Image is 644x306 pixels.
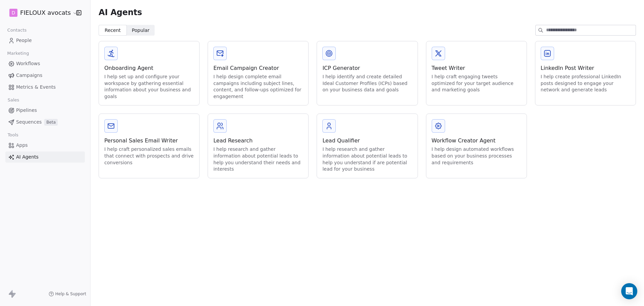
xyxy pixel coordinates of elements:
[12,9,15,16] span: D
[5,70,85,81] a: Campaigns
[432,137,521,145] div: Workflow Creator Agent
[16,84,56,91] span: Metrics & Events
[16,60,40,67] span: Workflows
[213,137,303,145] div: Lead Research
[322,146,412,172] div: I help research and gather information about potential leads to help you understand if are potent...
[5,140,85,151] a: Apps
[55,291,86,297] span: Help & Support
[49,291,86,297] a: Help & Support
[432,74,521,93] div: I help craft engaging tweets optimized for your target audience and marketing goals
[104,64,194,72] div: Onboarding Agent
[16,107,37,114] span: Pipelines
[104,74,194,100] div: I help set up and configure your workspace by gathering essential information about your business...
[322,137,412,145] div: Lead Qualifier
[213,64,303,72] div: Email Campaign Creator
[322,64,412,72] div: ICP Generator
[16,119,42,126] span: Sequences
[5,35,85,46] a: People
[5,105,85,116] a: Pipelines
[104,137,194,145] div: Personal Sales Email Writer
[16,37,32,44] span: People
[5,151,85,163] a: AI Agents
[4,48,32,58] span: Marketing
[16,72,42,79] span: Campaigns
[432,146,521,166] div: I help design automated workflows based on your business processes and requirements
[213,74,303,100] div: I help design complete email campaigns including subject lines, content, and follow-ups optimized...
[5,95,22,105] span: Sales
[16,154,39,161] span: AI Agents
[8,7,71,18] button: DFIELOUX avocats
[5,82,85,93] a: Metrics & Events
[132,27,150,34] span: Popular
[5,130,21,140] span: Tools
[5,58,85,69] a: Workflows
[5,117,85,128] a: SequencesBeta
[104,146,194,166] div: I help craft personalized sales emails that connect with prospects and drive conversions
[541,74,630,93] div: I help create professional LinkedIn posts designed to engage your network and generate leads
[621,283,637,299] div: Open Intercom Messenger
[213,146,303,172] div: I help research and gather information about potential leads to help you understand their needs a...
[44,119,58,126] span: Beta
[99,7,142,17] span: AI Agents
[20,8,71,17] span: FIELOUX avocats
[16,142,28,149] span: Apps
[322,74,412,93] div: I help identify and create detailed Ideal Customer Profiles (ICPs) based on your business data an...
[541,64,630,72] div: LinkedIn Post Writer
[4,25,30,35] span: Contacts
[432,64,521,72] div: Tweet Writer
